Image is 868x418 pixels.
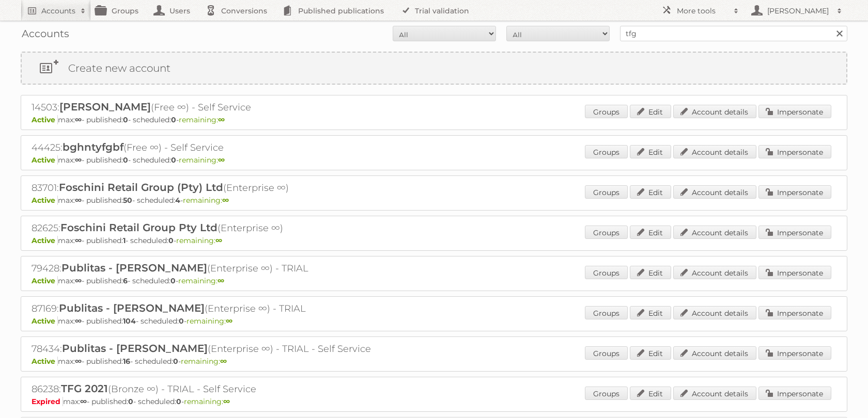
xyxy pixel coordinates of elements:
h2: 14503: (Free ∞) - Self Service [32,101,393,114]
strong: 0 [171,276,176,285]
strong: ∞ [75,155,82,165]
span: Publitas - [PERSON_NAME] [59,302,205,314]
a: Impersonate [758,387,831,400]
span: [PERSON_NAME] [59,101,151,113]
a: Groups [585,266,628,279]
a: Account details [673,185,756,199]
a: Edit [630,266,671,279]
strong: 6 [123,276,128,285]
a: Impersonate [758,185,831,199]
strong: 0 [171,155,176,165]
span: Publitas - [PERSON_NAME] [61,262,207,274]
span: TFG 2021 [61,382,108,395]
span: remaining: [176,236,222,245]
a: Impersonate [758,346,831,360]
span: Foschini Retail Group (Pty) Ltd [59,181,223,194]
a: Groups [585,306,628,319]
strong: ∞ [75,276,82,285]
a: Groups [585,387,628,400]
span: Active [32,196,58,205]
strong: ∞ [218,115,225,124]
a: Edit [630,387,671,400]
strong: 0 [168,236,174,245]
strong: ∞ [75,115,82,124]
h2: 78434: (Enterprise ∞) - TRIAL - Self Service [32,342,393,356]
a: Impersonate [758,105,831,118]
strong: 4 [175,196,180,205]
h2: More tools [677,6,729,16]
a: Create new account [22,53,846,84]
strong: ∞ [218,155,225,165]
p: max: - published: - scheduled: - [32,316,836,326]
strong: ∞ [218,276,224,285]
span: remaining: [178,276,224,285]
span: Active [32,316,58,326]
strong: 1 [123,236,126,245]
strong: ∞ [220,357,227,366]
strong: ∞ [226,316,233,326]
a: Edit [630,226,671,239]
a: Account details [673,226,756,239]
strong: ∞ [75,357,82,366]
a: Groups [585,226,628,239]
strong: 0 [176,397,181,406]
strong: 104 [123,316,136,326]
h2: 82625: (Enterprise ∞) [32,221,393,235]
strong: 0 [173,357,178,366]
a: Groups [585,105,628,118]
a: Account details [673,145,756,158]
span: Active [32,155,58,165]
a: Account details [673,306,756,319]
span: Active [32,115,58,124]
strong: ∞ [75,236,82,245]
span: remaining: [184,397,230,406]
h2: 87169: (Enterprise ∞) - TRIAL [32,302,393,315]
strong: ∞ [80,397,87,406]
h2: Accounts [41,6,75,16]
strong: 0 [179,316,184,326]
span: bghntyfgbf [63,141,123,153]
h2: 83701: (Enterprise ∞) [32,181,393,195]
a: Edit [630,185,671,199]
span: Active [32,276,58,285]
strong: ∞ [75,196,82,205]
a: Impersonate [758,145,831,158]
a: Impersonate [758,266,831,279]
p: max: - published: - scheduled: - [32,115,836,124]
a: Account details [673,266,756,279]
span: Active [32,357,58,366]
h2: 86238: (Bronze ∞) - TRIAL - Self Service [32,382,393,396]
a: Impersonate [758,226,831,239]
p: max: - published: - scheduled: - [32,276,836,285]
a: Edit [630,105,671,118]
a: Account details [673,105,756,118]
strong: 0 [128,397,133,406]
a: Edit [630,346,671,360]
p: max: - published: - scheduled: - [32,357,836,366]
strong: 50 [123,196,132,205]
h2: [PERSON_NAME] [765,6,832,16]
span: remaining: [181,357,227,366]
span: remaining: [183,196,229,205]
a: Groups [585,346,628,360]
a: Groups [585,145,628,158]
a: Groups [585,185,628,199]
strong: 0 [123,115,128,124]
a: Edit [630,306,671,319]
strong: 16 [123,357,130,366]
strong: ∞ [223,397,230,406]
p: max: - published: - scheduled: - [32,155,836,165]
span: Expired [32,397,63,406]
span: remaining: [179,115,225,124]
p: max: - published: - scheduled: - [32,236,836,245]
a: Account details [673,346,756,360]
span: Active [32,236,58,245]
span: remaining: [179,155,225,165]
span: Publitas - [PERSON_NAME] [62,342,208,355]
a: Impersonate [758,306,831,319]
span: remaining: [187,316,233,326]
strong: ∞ [75,316,82,326]
p: max: - published: - scheduled: - [32,397,836,406]
strong: ∞ [222,196,229,205]
span: Foschini Retail Group Pty Ltd [60,221,218,234]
